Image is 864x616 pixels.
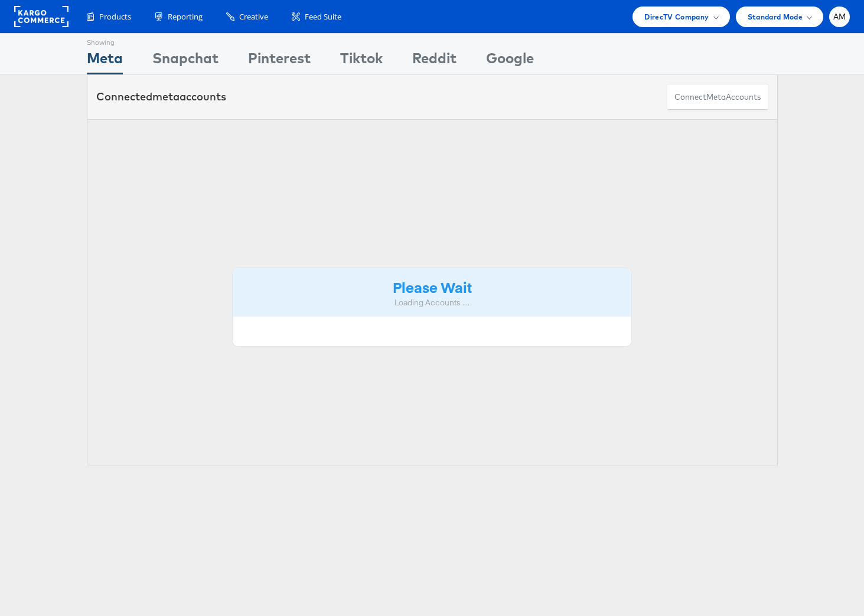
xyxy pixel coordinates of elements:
span: Reporting [168,11,203,22]
span: AM [833,13,846,21]
span: meta [152,90,180,103]
span: Products [99,11,131,22]
div: Meta [87,48,123,74]
div: Tiktok [340,48,383,74]
span: meta [706,92,726,103]
div: Showing [87,34,123,48]
div: Reddit [412,48,457,74]
span: Standard Mode [748,11,803,23]
strong: Please Wait [393,277,472,296]
div: Pinterest [248,48,311,74]
span: Creative [239,11,268,22]
div: Google [486,48,534,74]
button: ConnectmetaAccounts [667,84,768,110]
div: Connected accounts [96,89,226,105]
span: Feed Suite [305,11,341,22]
div: Snapchat [152,48,219,74]
div: Loading Accounts .... [242,297,623,308]
span: DirecTV Company [644,11,709,23]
